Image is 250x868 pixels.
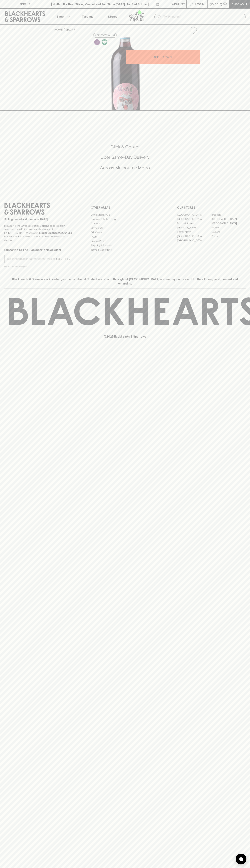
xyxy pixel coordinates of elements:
[94,39,100,45] img: Lo-Fi
[231,2,247,6] p: Checkout
[224,3,226,5] p: 0
[239,857,243,861] img: bubble-icon
[4,130,246,189] div: Call to action block
[91,217,159,221] a: Business & Bulk Gifting
[177,234,211,238] a: [GEOGRAPHIC_DATA]
[4,265,73,268] p: We will never spam you
[177,213,211,217] a: [GEOGRAPHIC_DATA]
[52,37,200,110] img: 40010.png
[126,50,200,64] button: ADD TO CART
[153,55,172,59] p: ADD TO CART
[91,243,159,248] a: Shipping Information
[55,255,73,263] button: SUBSCRIBE
[91,230,159,235] a: Gift Cards
[4,144,246,150] h5: Click & Collect
[177,238,211,243] a: [GEOGRAPHIC_DATA]
[4,165,246,171] h5: Across Melbourne Metro
[91,235,159,239] a: FAQ's
[4,224,73,242] p: It is against the law to sell or supply alcohol to, or to obtain alcohol on behalf of a person un...
[101,38,108,46] a: Made without the use of any animal products.
[39,231,72,234] strong: Liquor License #32064953
[177,221,211,225] a: Brunswick West
[7,256,55,262] input: e.g. jane@blackheartsandsparrows.com.au
[91,248,159,252] a: Terms & Conditions
[91,213,159,217] a: Bottle Drop FAQ's
[188,26,198,35] button: Add to wishlist
[4,154,246,160] h5: Uber Same-Day Delivery
[177,225,211,230] a: [PERSON_NAME]
[50,9,75,24] button: Shop
[7,277,243,286] p: Blackhearts & Sparrows acknowledges the traditional Custodians of land throughout [GEOGRAPHIC_DAT...
[91,226,159,230] a: Contact Us
[211,230,246,234] a: Geelong
[177,217,211,221] a: [GEOGRAPHIC_DATA]
[4,248,73,252] p: Subscribe to The Blackhearts Newsletter
[211,213,246,217] a: Braddon
[56,14,64,19] p: Shop
[163,14,243,20] input: Try "Pinot noir"
[211,234,246,238] a: Prahran
[91,221,159,226] a: Careers
[91,239,159,243] a: Privacy Policy
[19,2,31,6] p: FIND US
[211,217,246,221] a: [GEOGRAPHIC_DATA]
[210,2,218,6] p: $0.00
[211,225,246,230] a: Fitzroy
[55,28,63,31] a: HOME
[211,221,246,225] a: [GEOGRAPHIC_DATA]
[75,9,100,24] a: Tastings
[4,218,73,221] p: Sibling owned and run since [DATE]
[100,9,125,24] a: Stores
[102,39,107,45] img: Vegan
[93,33,117,38] button: Add to wishlist
[177,230,211,234] a: Fitzroy North
[195,2,204,6] p: Login
[108,14,117,19] p: Stores
[172,2,185,6] p: Wishlist
[56,257,71,261] p: SUBSCRIBE
[82,14,93,19] p: Tastings
[91,205,159,210] p: OTHER AREAS
[177,205,246,210] p: OUR STORES
[65,28,73,31] a: SHOP
[93,38,101,46] a: Some may call it natural, others minimum intervention, either way, it’s hands off & maybe even a ...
